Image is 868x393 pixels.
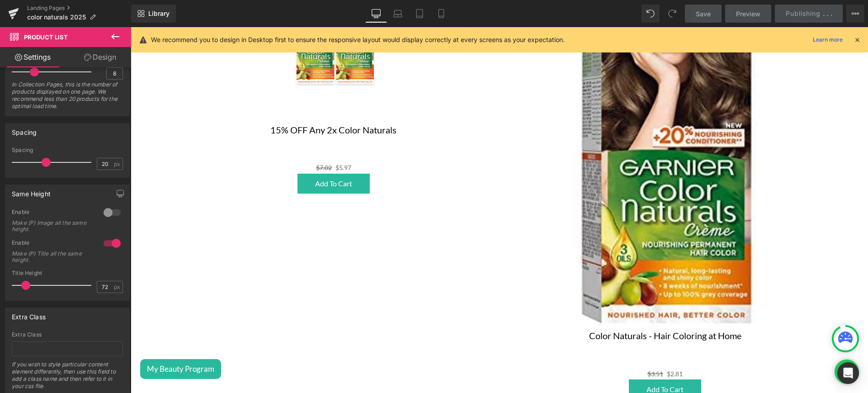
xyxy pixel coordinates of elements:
[151,35,565,45] p: We recommend you to design in Desktop first to ensure the responsive layout would display correct...
[12,81,123,116] div: In Collection Pages, this is the number of products displayed on one page. We recommend less than...
[663,5,681,23] button: Redo
[696,9,711,19] span: Save
[24,33,68,41] span: Product List
[536,342,552,352] span: $2.81
[114,284,122,290] span: px
[114,161,122,167] span: px
[409,5,430,23] a: Tablet
[846,5,864,23] button: More
[809,34,846,45] a: Learn more
[184,152,222,161] span: Add To Cart
[387,5,409,23] a: Laptop
[12,308,46,321] div: Extra Class
[185,137,201,144] span: $7.02
[140,97,266,130] a: 15% OFF Any 2x Color Naturals
[205,136,221,146] span: $5.97
[12,270,123,276] div: Title Height
[725,5,771,23] a: Preview
[498,352,571,372] button: Add To Cart
[430,5,452,23] a: Mobile
[12,239,94,249] div: Enable
[27,14,86,21] span: color naturals 2025
[12,185,51,198] div: Same Height
[9,332,90,352] button: My Beauty Program
[12,220,93,232] div: Make (P) Image all the same height.
[458,303,611,336] a: Color Naturals - Hair Coloring at Home
[12,147,123,153] div: Spacing
[642,5,660,23] button: Undo
[365,5,387,23] a: Desktop
[67,47,133,67] a: Design
[12,331,123,338] div: Extra Class
[27,5,131,12] a: Landing Pages
[12,123,37,136] div: Spacing
[167,147,239,166] button: Add To Cart
[517,343,533,350] span: $3.51
[131,5,176,23] a: New Library
[736,9,760,19] span: Preview
[12,251,93,263] div: Make (P) Title all the same height.
[516,358,553,366] span: Add To Cart
[12,208,94,218] div: Enable
[670,0,688,9] a: 0
[670,7,689,13] span: 0
[148,9,170,18] span: Library
[837,362,859,384] div: Open Intercom Messenger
